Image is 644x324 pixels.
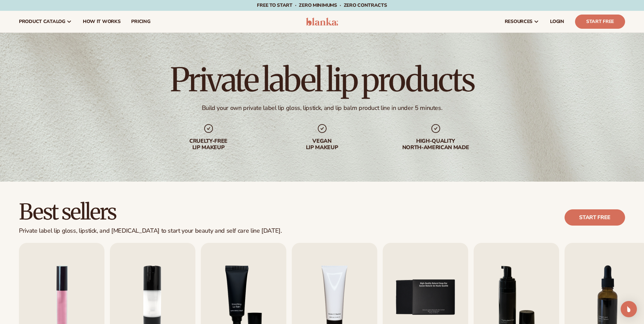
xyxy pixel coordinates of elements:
[545,11,570,32] a: LOGIN
[279,138,365,151] div: Vegan lip makeup
[505,19,532,24] span: resources
[77,11,126,32] a: How It Works
[170,64,474,96] h1: Private label lip products
[14,11,77,32] a: product catalog
[83,19,121,24] span: How It Works
[202,104,443,112] div: Build your own private label lip gloss, lipstick, and lip balm product line in under 5 minutes.
[19,201,282,223] h2: Best sellers
[257,2,387,8] span: Free to start · ZERO minimums · ZERO contracts
[550,19,564,24] span: LOGIN
[306,18,338,26] img: logo
[565,209,625,226] a: Start free
[19,19,65,24] span: product catalog
[19,227,282,235] div: Private label lip gloss, lipstick, and [MEDICAL_DATA] to start your beauty and self care line [DA...
[126,11,156,32] a: pricing
[499,11,545,32] a: resources
[392,138,479,151] div: High-quality North-american made
[575,15,625,29] a: Start Free
[131,19,150,24] span: pricing
[621,301,637,317] div: Open Intercom Messenger
[165,138,252,151] div: Cruelty-free lip makeup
